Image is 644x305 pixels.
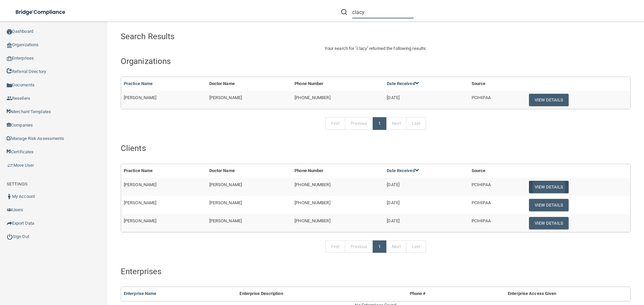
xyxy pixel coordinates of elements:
[406,117,426,130] a: Last
[529,181,569,193] button: View Details
[469,77,524,91] th: Source
[385,287,450,301] th: Phone #
[124,182,156,187] span: [PERSON_NAME]
[325,117,345,130] a: First
[387,200,399,205] span: [DATE]
[387,168,419,173] a: Date Received
[345,240,373,253] a: Previous
[345,117,373,130] a: Previous
[121,267,631,276] h4: Enterprises
[7,56,12,61] img: enterprise.0d942306.png
[209,200,242,205] span: [PERSON_NAME]
[7,162,13,169] img: briefcase.64adab9b.png
[294,95,330,100] span: [PHONE_NUMBER]
[341,9,347,15] img: ic-search.3b580494.png
[472,95,491,100] span: PCIHIPAA
[387,182,399,187] span: [DATE]
[124,218,156,223] span: [PERSON_NAME]
[373,240,386,253] a: 1
[469,164,524,178] th: Source
[207,164,292,178] th: Doctor Name
[529,217,569,229] button: View Details
[373,117,386,130] a: 1
[387,81,419,86] a: Date Received
[121,45,631,53] p: Your search for " " returned the following results:
[292,164,384,178] th: Phone Number
[7,29,12,34] img: ic_dashboard_dark.d01f4a41.png
[472,182,491,187] span: PCIHIPAA
[7,234,13,240] img: ic_power_dark.7ecde6b1.png
[209,95,242,100] span: [PERSON_NAME]
[124,200,156,205] span: [PERSON_NAME]
[10,5,72,19] img: bridge_compliance_login_screen.278c3ca4.svg
[7,194,12,199] img: ic_user_dark.df1a06c3.png
[294,218,330,223] span: [PHONE_NUMBER]
[209,218,242,223] span: [PERSON_NAME]
[406,240,426,253] a: Last
[529,94,569,106] button: View Details
[124,291,157,296] a: Enterprise Name
[209,182,242,187] span: [PERSON_NAME]
[292,77,384,91] th: Phone Number
[294,200,330,205] span: [PHONE_NUMBER]
[121,57,631,66] h4: Organizations
[529,199,569,211] button: View Details
[450,287,614,301] th: Enterprise Access Given
[121,144,631,153] h4: Clients
[386,117,406,130] a: Next
[386,240,406,253] a: Next
[207,77,292,91] th: Doctor Name
[294,182,330,187] span: [PHONE_NUMBER]
[387,95,399,100] span: [DATE]
[7,43,12,48] img: organization-icon.f8decf85.png
[7,180,28,188] label: SETTINGS
[7,83,12,88] img: icon-documents.8dae5593.png
[472,218,491,223] span: PCIHIPAA
[352,6,414,18] input: Search
[325,240,345,253] a: First
[387,218,399,223] span: [DATE]
[357,46,367,51] span: clacy
[7,221,12,226] img: icon-export.b9366987.png
[124,95,156,100] span: [PERSON_NAME]
[124,81,153,86] a: Practice Name
[121,32,327,41] h4: Search Results
[7,207,12,213] img: icon-users.e205127d.png
[237,287,385,301] th: Enterprise Description
[7,96,12,101] img: ic_reseller.de258add.png
[121,164,207,178] th: Practice Name
[472,200,491,205] span: PCIHIPAA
